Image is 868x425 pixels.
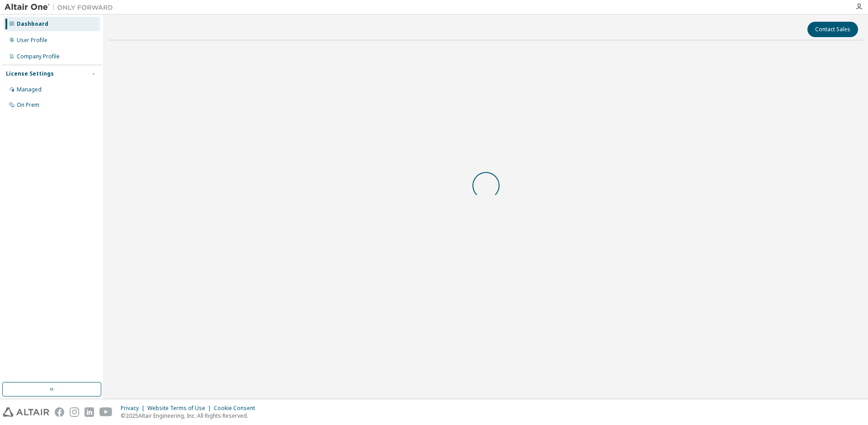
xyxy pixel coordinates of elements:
div: Company Profile [17,53,60,60]
img: linkedin.svg [85,407,94,417]
img: facebook.svg [55,407,64,417]
div: License Settings [6,70,54,77]
img: Altair One [5,3,118,12]
img: altair_logo.svg [3,407,49,417]
div: Dashboard [17,20,48,28]
div: Cookie Consent [214,405,260,412]
div: Managed [17,86,42,93]
div: On Prem [17,101,39,109]
div: Website Terms of Use [147,405,214,412]
img: instagram.svg [70,407,79,417]
div: Privacy [121,405,147,412]
button: Contact Sales [807,22,858,37]
img: youtube.svg [99,407,113,417]
div: User Profile [17,37,47,44]
p: © 2025 Altair Engineering, Inc. All Rights Reserved. [121,412,260,420]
